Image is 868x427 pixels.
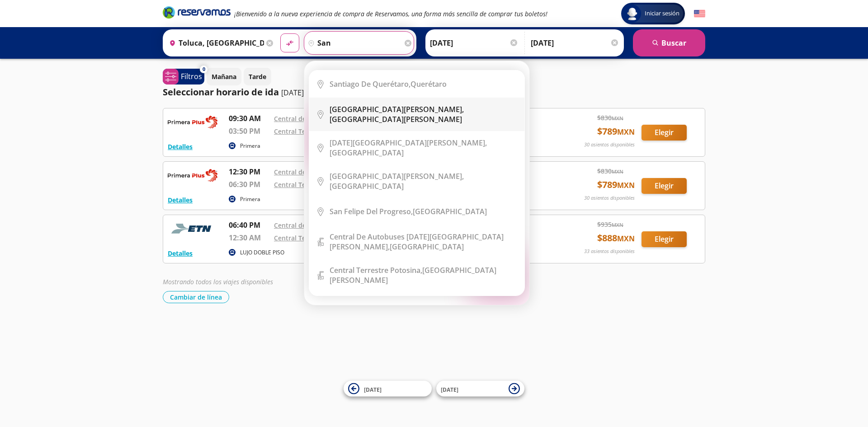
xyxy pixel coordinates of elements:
button: Elegir [642,125,687,141]
p: Seleccionar horario de ida [163,85,279,99]
b: San Felipe del Progreso, [330,206,413,216]
p: 06:30 PM [229,179,269,190]
p: Primera [240,142,260,150]
p: 12:30 PM [229,166,269,177]
p: [DATE] [281,87,304,98]
img: RESERVAMOS [168,113,217,131]
span: $ 830 [597,113,623,122]
button: Elegir [642,231,687,247]
span: [DATE] [441,385,458,393]
button: [DATE] [344,381,432,397]
a: Central de Autobuses [274,221,341,230]
button: English [694,8,705,19]
em: ¡Bienvenido a la nueva experiencia de compra de Reservamos, una forma más sencilla de comprar tus... [234,9,547,18]
b: [DATE][GEOGRAPHIC_DATA][PERSON_NAME], [330,138,487,148]
button: Cambiar de línea [163,291,229,303]
img: RESERVAMOS [168,220,217,238]
a: Central de Autobuses [274,114,341,123]
a: Central Terrestre Potosina [274,234,356,242]
input: Elegir Fecha [430,32,519,54]
b: [GEOGRAPHIC_DATA][PERSON_NAME], [330,171,464,181]
span: [DATE] [364,385,382,393]
small: MXN [612,115,623,122]
p: 30 asientos disponibles [584,194,635,202]
b: Central de Autobuses [DATE][GEOGRAPHIC_DATA][PERSON_NAME], [330,232,504,252]
button: Detalles [168,142,193,151]
a: Central Terrestre Potosina [274,127,356,136]
span: $ 789 [597,178,635,192]
img: RESERVAMOS [168,166,217,184]
div: [GEOGRAPHIC_DATA][PERSON_NAME] [330,104,518,124]
input: Opcional [531,32,619,54]
p: 03:50 PM [229,126,269,136]
iframe: Messagebird Livechat Widget [816,375,859,418]
p: Tarde [249,72,266,81]
button: Mañana [207,68,241,85]
button: Elegir [642,178,687,194]
input: Buscar Destino [304,32,403,54]
div: [GEOGRAPHIC_DATA] [330,232,518,252]
div: [GEOGRAPHIC_DATA] [330,206,487,216]
a: Central Terrestre Potosina [274,180,356,189]
p: LUJO DOBLE PISO [240,249,284,257]
small: MXN [617,127,635,137]
a: Brand Logo [163,5,231,22]
input: Buscar Origen [165,32,264,54]
span: $ 888 [597,231,635,245]
button: Buscar [633,29,705,56]
div: [GEOGRAPHIC_DATA][PERSON_NAME] [330,265,518,285]
span: $ 935 [597,220,623,229]
em: Mostrando todos los viajes disponibles [163,277,273,286]
span: $ 830 [597,166,623,176]
button: [DATE] [436,381,524,397]
p: Primera [240,195,260,203]
span: $ 789 [597,125,635,138]
small: MXN [617,180,635,190]
button: Detalles [168,195,193,205]
p: 33 asientos disponibles [584,248,635,255]
button: Detalles [168,249,193,258]
small: MXN [612,221,623,228]
p: 30 asientos disponibles [584,141,635,149]
span: Iniciar sesión [641,9,683,18]
p: 12:30 AM [229,232,269,243]
div: Querétaro [330,79,447,89]
p: Filtros [181,71,202,82]
b: [GEOGRAPHIC_DATA][PERSON_NAME], [330,104,464,114]
p: 06:40 PM [229,220,269,230]
small: MXN [617,234,635,244]
p: Mañana [212,72,236,81]
b: Santiago de Querétaro, [330,79,410,89]
button: 0Filtros [163,69,204,84]
div: [GEOGRAPHIC_DATA] [330,138,518,158]
a: Central de Autobuses [274,168,341,176]
i: Brand Logo [163,5,231,19]
div: [GEOGRAPHIC_DATA] [330,171,518,191]
button: Tarde [244,68,271,85]
p: 09:30 AM [229,113,269,124]
span: 0 [203,66,205,73]
small: MXN [612,168,623,175]
b: Central Terrestre Potosina, [330,265,422,275]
